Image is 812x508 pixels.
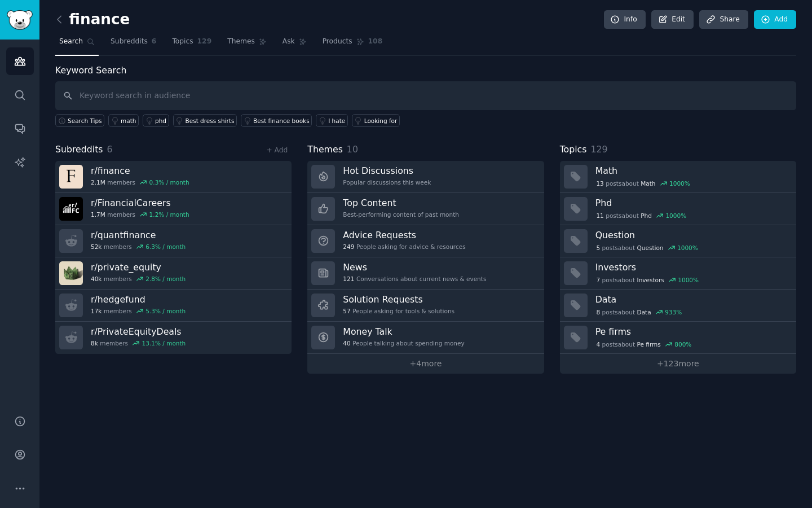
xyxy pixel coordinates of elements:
[91,294,186,305] h3: r/ hedgefund
[91,339,186,347] div: members
[595,326,788,338] h3: Pe firms
[168,33,215,56] a: Topics129
[590,144,607,155] span: 129
[283,37,295,47] span: Ask
[142,339,186,347] div: 13.1 % / month
[55,225,292,257] a: r/quantfinance52kmembers6.3% / month
[678,276,699,284] div: 1000 %
[279,33,311,56] a: Ask
[149,211,189,218] div: 1.2 % / month
[699,10,748,29] a: Share
[149,178,189,186] div: 0.3 % / month
[91,178,189,186] div: members
[91,211,189,218] div: members
[352,114,400,127] a: Looking for
[343,307,350,315] span: 57
[343,339,350,347] span: 40
[560,193,796,225] a: Phd11postsaboutPhd1000%
[560,354,796,374] a: +123more
[152,37,157,47] span: 6
[595,197,788,209] h3: Phd
[55,290,292,322] a: r/hedgefund17kmembers5.3% / month
[91,243,101,251] span: 52k
[596,340,600,348] span: 4
[307,193,544,225] a: Top ContentBest-performing content of past month
[227,37,255,47] span: Themes
[173,114,237,127] a: Best dress shirts
[91,307,101,315] span: 17k
[91,243,186,251] div: members
[172,37,193,47] span: Topics
[754,10,796,29] a: Add
[59,261,83,285] img: private_equity
[343,229,465,241] h3: Advice Requests
[595,261,788,273] h3: Investors
[91,307,186,315] div: members
[143,114,169,127] a: phd
[253,117,310,125] div: Best finance books
[596,212,603,220] span: 11
[651,10,694,29] a: Edit
[59,37,83,47] span: Search
[596,308,600,316] span: 8
[595,275,700,285] div: post s about
[343,275,354,283] span: 121
[91,211,105,218] span: 1.7M
[641,179,655,187] span: Math
[59,165,83,189] img: finance
[665,308,682,316] div: 933 %
[91,178,105,186] span: 2.1M
[55,161,292,193] a: r/finance2.1Mmembers0.3% / month
[91,261,186,273] h3: r/ private_equity
[307,143,343,157] span: Themes
[595,243,699,253] div: post s about
[55,11,130,29] h2: finance
[91,275,101,283] span: 40k
[307,354,544,374] a: +4more
[596,244,600,252] span: 5
[91,339,98,347] span: 8k
[328,117,345,125] div: I hate
[595,229,788,241] h3: Question
[223,33,271,56] a: Themes
[595,165,788,177] h3: Math
[343,197,459,209] h3: Top Content
[121,117,136,125] div: math
[343,243,465,251] div: People asking for advice & resources
[595,339,692,349] div: post s about
[343,275,486,283] div: Conversations about current news & events
[343,339,464,347] div: People talking about spending money
[111,37,148,47] span: Subreddits
[91,165,189,177] h3: r/ finance
[343,261,486,273] h3: News
[595,294,788,305] h3: Data
[307,161,544,193] a: Hot DiscussionsPopular discussions this week
[55,33,99,56] a: Search
[596,179,603,187] span: 13
[155,117,166,125] div: phd
[55,193,292,225] a: r/FinancialCareers1.7Mmembers1.2% / month
[343,294,454,305] h3: Solution Requests
[343,326,464,338] h3: Money Talk
[560,257,796,290] a: Investors7postsaboutInvestors1000%
[316,114,348,127] a: I hate
[669,179,690,187] div: 1000 %
[677,244,698,252] div: 1000 %
[560,290,796,322] a: Data8postsaboutData933%
[604,10,646,29] a: Info
[55,257,292,290] a: r/private_equity40kmembers2.8% / month
[307,225,544,257] a: Advice Requests249People asking for advice & resources
[637,244,664,252] span: Question
[364,117,398,125] div: Looking for
[343,211,459,218] div: Best-performing content of past month
[266,146,288,154] a: + Add
[307,322,544,354] a: Money Talk40People talking about spending money
[347,144,358,155] span: 10
[186,117,235,125] div: Best dress shirts
[59,197,83,221] img: FinancialCareers
[637,276,664,284] span: Investors
[7,10,33,30] img: GummySearch logo
[665,212,686,220] div: 1000 %
[91,197,189,209] h3: r/ FinancialCareers
[323,37,352,47] span: Products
